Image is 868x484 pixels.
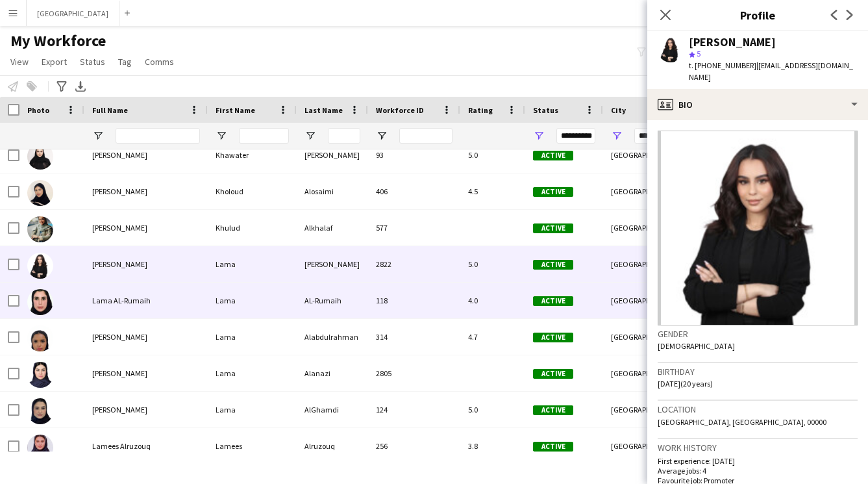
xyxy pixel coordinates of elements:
span: Lama AL-Rumaih [92,296,151,305]
div: 2822 [368,246,460,282]
button: Open Filter Menu [92,130,104,142]
div: 5.0 [460,392,525,427]
span: Photo [27,105,49,115]
div: [PERSON_NAME] [297,246,368,282]
span: [DATE] (20 years) [658,379,713,388]
div: AL-Rumaih [297,283,368,318]
span: [PERSON_NAME] [92,186,147,196]
span: Export [42,56,67,68]
button: Open Filter Menu [376,130,388,142]
span: Active [533,369,573,379]
input: Workforce ID Filter Input [399,128,453,144]
div: [PERSON_NAME] [297,137,368,173]
img: Lama AL-Rumaih [27,289,53,315]
div: Alruzouq [297,428,368,464]
span: Active [533,223,573,233]
div: [GEOGRAPHIC_DATA] [603,319,681,355]
button: Open Filter Menu [216,130,227,142]
img: Khulud Alkhalaf [27,216,53,242]
div: 2805 [368,355,460,391]
div: Alkhalaf [297,210,368,246]
span: Active [533,442,573,452]
div: 4.0 [460,283,525,318]
span: [GEOGRAPHIC_DATA], [GEOGRAPHIC_DATA], 00000 [658,417,826,427]
input: First Name Filter Input [239,128,289,144]
span: Active [533,296,573,306]
p: First experience: [DATE] [658,456,858,466]
a: Tag [113,53,137,70]
span: Active [533,187,573,197]
input: Last Name Filter Input [328,128,360,144]
div: 5.0 [460,137,525,173]
span: t. [PHONE_NUMBER] [689,60,756,70]
h3: Birthday [658,366,858,377]
span: Comms [145,56,174,68]
img: Kholoud Alosaimi [27,180,53,206]
img: Crew avatar or photo [658,131,858,325]
input: Full Name Filter Input [116,128,200,144]
span: Active [533,405,573,415]
span: Last Name [304,105,343,115]
span: Workforce ID [376,105,424,115]
div: Alosaimi [297,173,368,209]
button: Open Filter Menu [533,130,545,142]
app-action-btn: Advanced filters [54,79,69,94]
img: Lamees Alruzouq [27,435,53,461]
span: Status [533,105,558,115]
span: 5 [697,49,701,58]
img: Khawater Albarrak [27,144,53,170]
span: City [611,105,626,115]
div: [GEOGRAPHIC_DATA] [603,355,681,391]
span: | [EMAIL_ADDRESS][DOMAIN_NAME] [689,60,853,82]
img: Lama AlGhamdi [27,398,53,424]
div: Alabdulrahman [297,319,368,355]
div: Lama [208,355,297,391]
button: Open Filter Menu [611,130,623,142]
span: [DEMOGRAPHIC_DATA] [658,341,735,351]
p: Average jobs: 4 [658,466,858,476]
div: 406 [368,173,460,209]
div: 5.0 [460,246,525,282]
div: 93 [368,137,460,173]
h3: Gender [658,328,858,340]
div: 124 [368,392,460,427]
div: [GEOGRAPHIC_DATA] [603,137,681,173]
a: View [5,53,34,70]
div: 314 [368,319,460,355]
div: [GEOGRAPHIC_DATA] [603,246,681,282]
span: [PERSON_NAME] [92,405,147,414]
div: Lama [208,319,297,355]
div: 118 [368,283,460,318]
div: 577 [368,210,460,246]
img: Lama Alanazi [27,362,53,388]
span: My Workforce [10,31,106,51]
span: Rating [468,105,493,115]
div: Bio [647,89,868,120]
a: Status [75,53,110,70]
div: 3.8 [460,428,525,464]
span: Active [533,333,573,342]
h3: Work history [658,442,858,453]
span: Status [80,56,105,68]
div: [GEOGRAPHIC_DATA] [603,173,681,209]
app-action-btn: Export XLSX [73,79,88,94]
span: [PERSON_NAME] [92,368,147,378]
span: Full Name [92,105,128,115]
span: View [10,56,29,68]
div: Lama [208,246,297,282]
div: 4.7 [460,319,525,355]
h3: Profile [647,6,868,23]
span: Active [533,260,573,270]
span: [PERSON_NAME] [92,150,147,160]
div: 256 [368,428,460,464]
span: [PERSON_NAME] [92,223,147,233]
span: Tag [118,56,132,68]
div: [PERSON_NAME] [689,36,776,48]
span: [PERSON_NAME] [92,259,147,269]
div: [GEOGRAPHIC_DATA] [603,428,681,464]
img: Lama Abdullah [27,253,53,279]
button: [GEOGRAPHIC_DATA] [27,1,119,26]
h3: Location [658,403,858,415]
div: Alanazi [297,355,368,391]
div: Khulud [208,210,297,246]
